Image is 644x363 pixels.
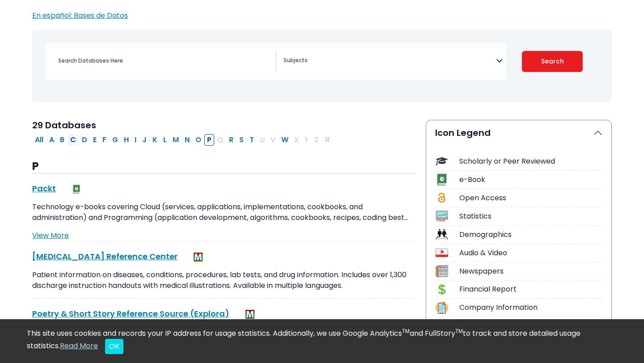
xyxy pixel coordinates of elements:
[193,134,204,146] button: Filter Results O
[32,308,229,319] a: Poetry & Short Story Reference Source (Explora)
[436,228,448,241] img: Icon Demographics
[436,173,448,186] img: Icon e-Book
[140,134,149,146] button: Filter Results J
[110,134,121,146] button: Filter Results G
[204,134,214,146] button: Filter Results P
[72,185,81,194] img: e-Book
[32,202,415,223] p: Technology e-books covering Cloud (services, applications, implementations, cookbooks, and admini...
[100,134,109,146] button: Filter Results F
[132,134,139,146] button: Filter Results I
[32,160,415,173] h3: P
[436,265,448,277] img: Icon Newspapers
[246,310,254,319] img: MeL (Michigan electronic Library)
[436,155,448,167] img: Icon Scholarly or Peer Reviewed
[121,134,131,146] button: Filter Results H
[402,327,410,335] sup: TM
[32,183,56,194] a: Packt
[170,134,182,146] button: Filter Results M
[237,134,246,146] button: Filter Results S
[279,134,291,146] button: Filter Results W
[150,134,160,146] button: Filter Results K
[436,283,448,295] img: Icon Financial Report
[182,134,192,146] button: Filter Results N
[79,134,90,146] button: Filter Results D
[226,134,236,146] button: Filter Results R
[105,339,123,354] button: Close
[459,229,602,240] div: Demographics
[32,10,128,21] a: En español: Bases de Datos
[53,54,275,67] input: Search database by title or keyword
[68,134,79,146] button: Filter Results C
[459,211,602,222] div: Statistics
[284,58,496,65] textarea: Search
[459,156,602,167] div: Scholarly or Peer Reviewed
[455,327,463,335] sup: TM
[459,302,602,313] div: Company Information
[459,266,602,277] div: Newspapers
[32,30,612,102] nav: Search filters
[459,248,602,258] div: Audio & Video
[436,192,447,204] img: Icon Open Access
[32,119,96,131] span: 29 Databases
[32,134,46,146] button: All
[32,230,69,241] a: View More
[90,134,99,146] button: Filter Results E
[32,251,178,262] a: [MEDICAL_DATA] Reference Center
[47,134,57,146] button: Filter Results A
[247,134,257,146] button: Filter Results T
[60,341,98,351] a: Read More
[27,328,617,354] div: This site uses cookies and records your IP address for usage statistics. Additionally, we use Goo...
[459,284,602,295] div: Financial Report
[194,253,203,262] img: MeL (Michigan electronic Library)
[32,270,415,291] p: Patient information on diseases, conditions, procedures, lab tests, and drug information. Include...
[522,51,583,72] button: Submit for Search Results
[459,174,602,185] div: e-Book
[436,210,448,222] img: Icon Statistics
[57,134,67,146] button: Filter Results B
[436,302,448,314] img: Icon Company Information
[161,134,169,146] button: Filter Results L
[436,247,448,259] img: Icon Audio & Video
[32,134,334,144] div: Alpha-list to filter by first letter of database name
[459,193,602,203] div: Open Access
[426,120,611,145] button: Icon Legend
